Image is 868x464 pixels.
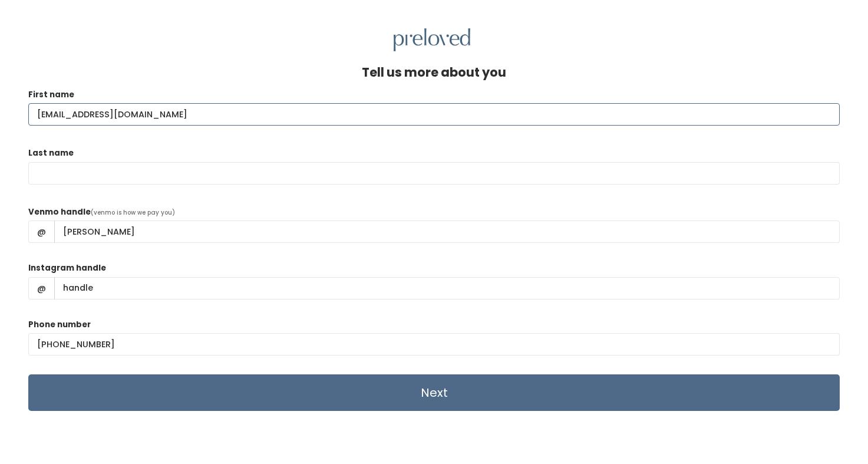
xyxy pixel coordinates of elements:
input: (___) ___-____ [28,333,840,356]
span: @ [28,221,55,243]
h4: Tell us more about you [362,65,506,79]
span: (venmo is how we pay you) [91,208,175,217]
input: handle [54,277,840,300]
label: Phone number [28,319,91,331]
label: Venmo handle [28,206,91,218]
input: Next [28,374,840,411]
span: @ [28,277,55,300]
input: handle [54,221,840,243]
label: Last name [28,147,74,159]
label: First name [28,89,74,101]
label: Instagram handle [28,262,106,274]
img: preloved logo [394,28,470,51]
